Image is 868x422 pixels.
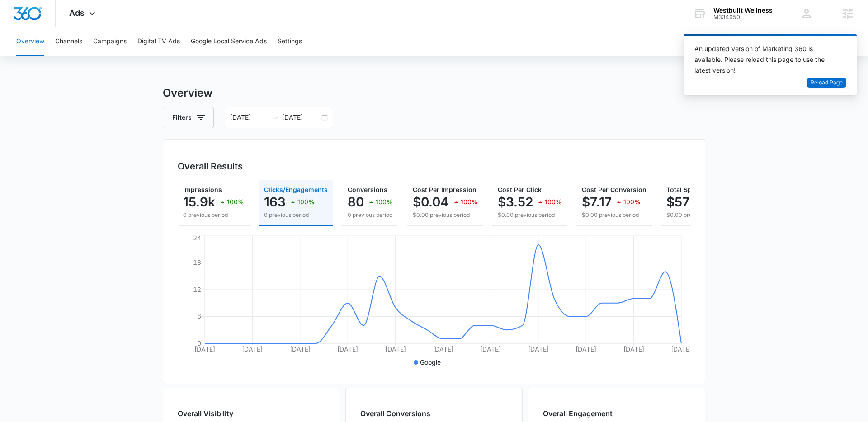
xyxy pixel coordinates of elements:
p: $573.44 [666,195,718,209]
tspan: 6 [197,312,201,320]
span: swap-right [271,114,278,121]
tspan: [DATE] [194,345,215,353]
button: Digital TV Ads [137,27,180,56]
button: Overview [16,27,44,56]
p: $3.52 [498,195,533,209]
tspan: 12 [193,286,201,293]
p: 15.9k [183,195,215,209]
tspan: [DATE] [576,345,596,353]
tspan: 18 [193,258,201,266]
button: Campaigns [93,27,127,56]
h2: Overall Engagement [543,408,613,419]
p: 100% [623,199,641,205]
span: Cost Per Click [498,186,542,193]
input: Start date [230,113,268,122]
tspan: [DATE] [385,345,406,353]
p: $0.00 previous period [413,211,478,219]
h3: Overview [163,85,705,101]
span: Clicks/Engagements [264,186,328,193]
p: 100% [545,199,562,205]
p: $0.04 [413,195,449,209]
tspan: [DATE] [623,345,644,353]
p: 100% [227,199,244,205]
tspan: [DATE] [671,345,692,353]
button: Reload Page [807,78,846,88]
p: 0 previous period [348,211,393,219]
button: Filters [163,107,214,128]
tspan: 0 [197,339,201,347]
p: 80 [348,195,364,209]
span: Cost Per Impression [413,186,476,193]
p: 100% [376,199,393,205]
tspan: [DATE] [290,345,311,353]
h2: Overall Conversions [360,408,430,419]
p: 0 previous period [264,211,328,219]
button: Channels [55,27,82,56]
p: 100% [297,199,315,205]
tspan: [DATE] [433,345,453,353]
div: An updated version of Marketing 360 is available. Please reload this page to use the latest version! [694,43,835,76]
span: Conversions [348,186,387,193]
p: 163 [264,195,286,209]
tspan: 24 [193,234,201,242]
p: $0.00 previous period [666,211,747,219]
div: account name [713,7,773,14]
tspan: [DATE] [528,345,549,353]
p: Google [420,357,441,367]
tspan: [DATE] [480,345,501,353]
p: $0.00 previous period [582,211,646,219]
button: Google Local Service Ads [191,27,267,56]
span: Total Spend [666,186,703,193]
input: End date [282,113,320,122]
button: Settings [278,27,302,56]
h2: Overall Visibility [178,408,252,419]
p: $7.17 [582,195,612,209]
p: $0.00 previous period [498,211,562,219]
span: Cost Per Conversion [582,186,646,193]
span: Reload Page [811,79,843,87]
span: Impressions [183,186,222,193]
tspan: [DATE] [242,345,263,353]
span: Ads [69,8,85,18]
tspan: [DATE] [337,345,358,353]
div: account id [713,14,773,20]
span: to [271,114,278,121]
h3: Overall Results [178,159,243,173]
p: 0 previous period [183,211,244,219]
p: 100% [461,199,478,205]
